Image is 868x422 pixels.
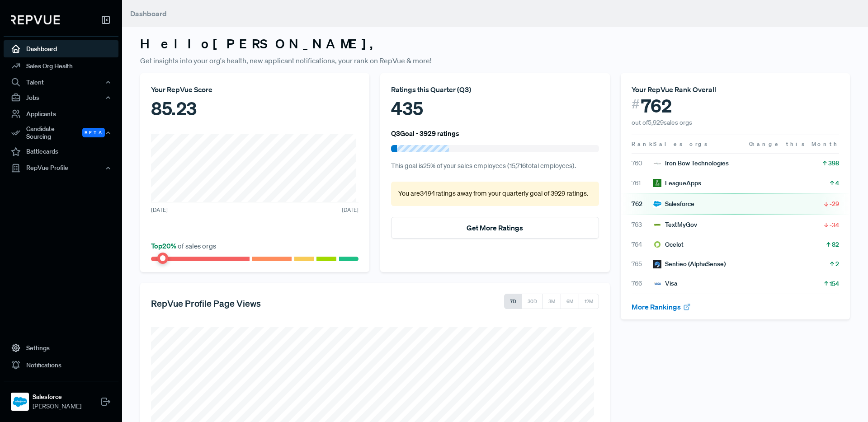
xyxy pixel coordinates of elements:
span: 765 [632,259,653,269]
div: Your RepVue Score [151,84,359,95]
span: -34 [830,220,839,230]
span: 4 [835,178,839,188]
div: Ocelot [653,240,684,249]
button: 30D [522,294,543,309]
div: TextMyGov [653,220,697,230]
a: More Rankings [632,302,691,311]
button: 12M [579,294,599,309]
p: Get insights into your org's health, new applicant notifications, your rank on RepVue & more! [140,55,850,66]
a: Notifications [4,356,118,374]
h3: Hello [PERSON_NAME] , [140,36,850,52]
span: -29 [830,199,839,208]
span: 762 [641,95,672,117]
button: Candidate Sourcing Beta [4,122,118,143]
span: 766 [632,279,653,288]
span: 764 [632,240,653,249]
h5: RepVue Profile Page Views [151,298,261,309]
img: Salesforce [653,200,661,208]
img: Ocelot [653,240,661,249]
span: 763 [632,220,653,230]
button: RepVue Profile [4,160,118,176]
img: TextMyGov [653,221,661,229]
div: Salesforce [653,199,694,209]
span: Top 20 % [151,241,178,250]
div: 435 [391,95,599,122]
button: 7D [504,294,522,309]
span: Your RepVue Rank Overall [632,85,716,94]
a: Sales Org Health [4,57,118,75]
div: Candidate Sourcing [4,122,118,143]
div: Visa [653,279,677,288]
span: Beta [82,128,105,137]
span: 398 [828,159,839,168]
span: out of 5,929 sales orgs [632,118,692,127]
button: Jobs [4,90,118,105]
button: Get More Ratings [391,217,599,239]
button: 6M [561,294,579,309]
span: Change this Month [749,140,839,148]
span: Rank [632,140,653,148]
span: Dashboard [130,9,167,18]
span: 762 [632,199,653,209]
span: [DATE] [151,206,168,214]
a: SalesforceSalesforce[PERSON_NAME] [4,381,118,415]
strong: Salesforce [33,392,81,402]
div: Ratings this Quarter ( Q3 ) [391,84,599,95]
a: Settings [4,339,118,356]
p: This goal is 25 % of your sales employees ( 15,716 total employees). [391,161,599,171]
span: 760 [632,159,653,168]
img: RepVue [11,15,60,24]
p: You are 3494 ratings away from your quarterly goal of 3929 ratings . [398,189,591,199]
a: Applicants [4,105,118,122]
div: 85.23 [151,95,359,122]
span: of sales orgs [151,241,216,250]
span: [DATE] [342,206,359,214]
span: Sales orgs [653,140,709,148]
a: Dashboard [4,40,118,57]
div: Sentieo (AlphaSense) [653,259,726,269]
img: LeagueApps [653,179,661,187]
img: Iron Bow Technologies [653,159,661,168]
span: 154 [830,279,839,288]
div: LeagueApps [653,178,701,188]
span: 82 [832,240,839,249]
span: 761 [632,178,653,188]
span: 2 [835,259,839,268]
img: Sentieo (AlphaSense) [653,260,661,268]
button: Talent [4,75,118,90]
h6: Q3 Goal - 3929 ratings [391,129,459,137]
button: 3M [542,294,561,309]
div: Iron Bow Technologies [653,159,729,168]
span: # [632,95,640,113]
img: Visa [653,280,661,288]
a: Battlecards [4,143,118,160]
img: Salesforce [13,394,27,409]
span: [PERSON_NAME] [33,402,81,411]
